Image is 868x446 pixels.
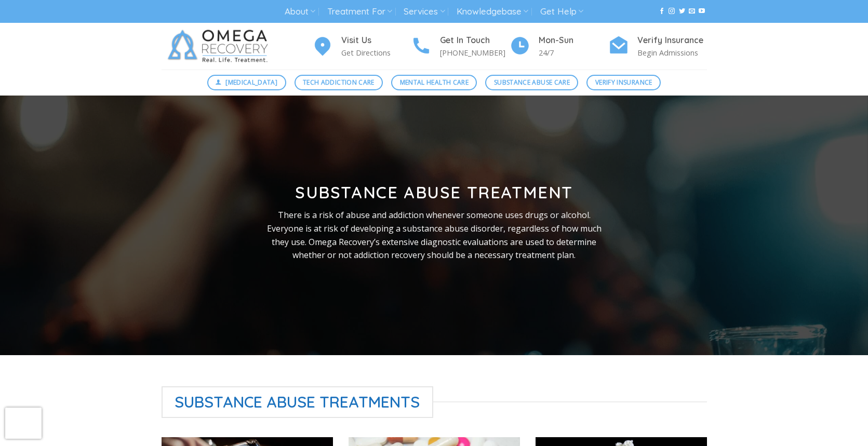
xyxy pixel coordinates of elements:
[494,77,570,87] span: Substance Abuse Care
[207,75,286,90] a: [MEDICAL_DATA]
[608,34,707,59] a: Verify Insurance Begin Admissions
[411,34,510,59] a: Get In Touch [PHONE_NUMBER]
[400,77,469,87] span: Mental Health Care
[540,2,583,21] a: Get Help
[162,23,278,70] img: Omega Recovery
[341,47,411,59] p: Get Directions
[303,77,375,87] span: Tech Addiction Care
[327,2,392,21] a: Treatment For
[586,75,661,90] a: Verify Insurance
[440,34,510,47] h4: Get In Touch
[341,34,411,47] h4: Visit Us
[295,75,383,90] a: Tech Addiction Care
[595,77,652,87] span: Verify Insurance
[225,77,277,87] span: [MEDICAL_DATA]
[637,47,707,59] p: Begin Admissions
[485,75,578,90] a: Substance Abuse Care
[285,2,315,21] a: About
[266,209,603,262] p: There is a risk of abuse and addiction whenever someone uses drugs or alcohol. Everyone is at ris...
[539,34,608,47] h4: Mon-Sun
[391,75,477,90] a: Mental Health Care
[679,8,685,15] a: Follow on Twitter
[457,2,528,21] a: Knowledgebase
[440,47,510,59] p: [PHONE_NUMBER]
[659,8,665,15] a: Follow on Facebook
[539,47,608,59] p: 24/7
[689,8,695,15] a: Send us an email
[637,34,707,47] h4: Verify Insurance
[162,386,434,418] span: Substance Abuse Treatments
[404,2,445,21] a: Services
[312,34,411,59] a: Visit Us Get Directions
[699,8,705,15] a: Follow on YouTube
[669,8,675,15] a: Follow on Instagram
[295,182,573,202] strong: Substance Abuse Treatment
